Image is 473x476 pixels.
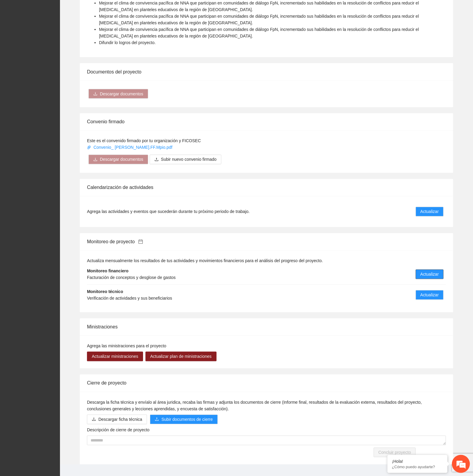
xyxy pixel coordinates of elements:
[87,208,250,215] span: Agrega las actividades y eventos que sucederán durante tu próximo periodo de trabajo.
[150,157,221,162] span: uploadSubir nuevo convenio firmado
[392,465,443,469] p: ¿Cómo puedo ayudarte?
[392,459,443,464] div: ¡Hola!
[35,80,83,141] span: Estamos en línea.
[99,14,419,25] span: Mejorar el clima de convivencia pacífica de NNA que participan en comunidades de diálogo FpN, inc...
[87,275,176,280] span: Facturación de conceptos y desglose de gastos
[374,448,416,457] button: Concluir proyecto
[99,1,419,12] span: Mejorar el clima de convivencia pacífica de NNA que participan en comunidades de diálogo FpN, inc...
[150,353,212,360] span: Actualizar plan de ministraciones
[100,156,143,163] span: Descargar documentos
[87,417,147,422] a: downloadDescargar ficha técnica
[87,139,201,143] span: Este es el convenido firmado por tu organización y FICOSEC
[99,40,156,45] span: Difundir lo logros del proyecto.
[87,415,147,424] button: downloadDescargar ficha técnica
[135,239,143,244] a: calendar
[416,207,444,217] button: Actualizar
[150,417,217,422] span: uploadSubir documentos de cierre
[87,233,446,250] div: Monitoreo de proyecto
[87,354,143,359] a: Actualizar ministraciones
[87,259,323,263] span: Actualiza mensualmente los resultados de tus actividades y movimientos financieros para el anális...
[87,63,446,80] div: Documentos del proyecto
[87,344,166,349] span: Agrega las ministraciones para el proyecto
[154,157,159,162] span: upload
[150,415,217,424] button: uploadSubir documentos de cierre
[88,155,148,164] button: downloadDescargar documentos
[87,436,446,445] textarea: Descripción de cierre de proyecto
[87,400,422,412] span: Descarga la ficha técnica y envíalo al área juridica, recaba las firmas y adjunta los documentos ...
[88,89,148,99] button: downloadDescargar documentos
[421,292,439,298] span: Actualizar
[31,31,101,38] div: Chatee con nosotros ahora
[93,157,97,162] span: download
[87,145,91,150] span: paper-clip
[138,239,143,244] span: calendar
[87,113,446,130] div: Convenio firmado
[416,270,444,279] button: Actualizar
[92,353,138,360] span: Actualizar ministraciones
[99,27,419,38] span: Mejorar el clima de convivencia pacífica de NNA que participan en comunidades de diálogo FpN, inc...
[92,417,96,422] span: download
[87,296,172,301] span: Verificación de actividades y sus beneficiarios
[145,352,217,361] button: Actualizar plan de ministraciones
[145,354,217,359] a: Actualizar plan de ministraciones
[87,145,174,150] a: Convenio_ [PERSON_NAME].FF.Mpio.pdf
[87,179,446,196] div: Calendarización de actividades
[87,427,150,433] label: Descripción de cierre de proyecto
[87,352,143,361] button: Actualizar ministraciones
[87,319,446,336] div: Ministraciones
[421,208,439,215] span: Actualizar
[98,3,113,17] div: Minimizar ventana de chat en vivo
[87,289,123,294] strong: Monitoreo técnico
[87,375,446,392] div: Cierre de proyecto
[98,416,142,423] span: Descargar ficha técnica
[3,164,114,185] textarea: Escriba su mensaje y pulse “Intro”
[93,92,97,97] span: download
[87,269,128,274] strong: Monitoreo financiero
[150,155,221,164] button: uploadSubir nuevo convenio firmado
[416,290,444,300] button: Actualizar
[421,271,439,278] span: Actualizar
[100,91,143,97] span: Descargar documentos
[161,156,217,163] span: Subir nuevo convenio firmado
